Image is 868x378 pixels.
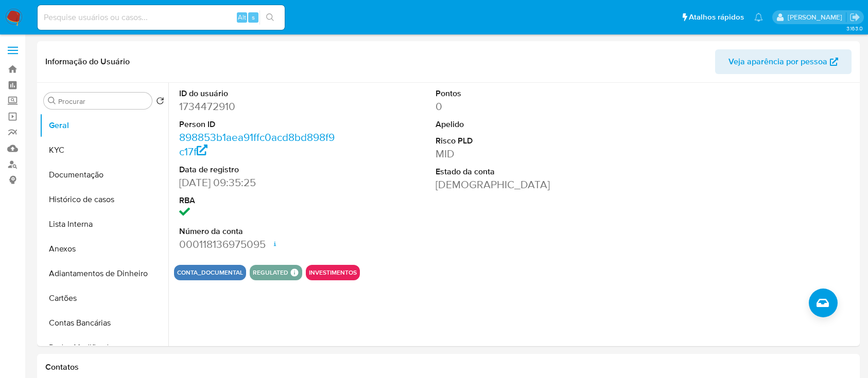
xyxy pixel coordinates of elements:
[436,147,596,161] dd: MID
[689,12,744,23] span: Atalhos rápidos
[179,175,340,190] dd: [DATE] 09:35:25
[58,97,148,106] input: Procurar
[179,119,340,130] dt: Person ID
[40,261,168,286] button: Adiantamentos de Dinheiro
[179,226,340,237] dt: Número da conta
[48,97,56,105] button: Procurar
[179,88,340,99] dt: ID do usuário
[45,362,852,372] h1: Contatos
[40,163,168,187] button: Documentação
[436,119,596,130] dt: Apelido
[179,237,340,251] dd: 000118136975095
[45,57,130,67] h1: Informação do Usuário
[40,212,168,237] button: Lista Interna
[728,49,827,74] span: Veja aparência por pessoa
[179,195,340,206] dt: RBA
[40,286,168,311] button: Cartões
[436,177,596,192] dd: [DEMOGRAPHIC_DATA]
[40,187,168,212] button: Histórico de casos
[252,12,255,22] span: s
[179,99,340,114] dd: 1734472910
[156,97,164,108] button: Retornar ao pedido padrão
[715,49,852,74] button: Veja aparência por pessoa
[40,237,168,261] button: Anexos
[238,12,246,22] span: Alt
[436,166,596,177] dt: Estado da conta
[40,335,168,360] button: Dados Modificados
[179,130,335,159] a: 898853b1aea91ffc0acd8bd898f9c17f
[40,113,168,138] button: Geral
[259,10,281,25] button: search-icon
[40,311,168,335] button: Contas Bancárias
[849,12,860,23] a: Sair
[788,12,846,22] p: anna.almeida@mercadopago.com.br
[436,99,596,114] dd: 0
[40,138,168,163] button: KYC
[436,135,596,147] dt: Risco PLD
[38,11,285,24] input: Pesquise usuários ou casos...
[754,13,763,22] a: Notificações
[179,164,340,175] dt: Data de registro
[436,88,596,99] dt: Pontos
